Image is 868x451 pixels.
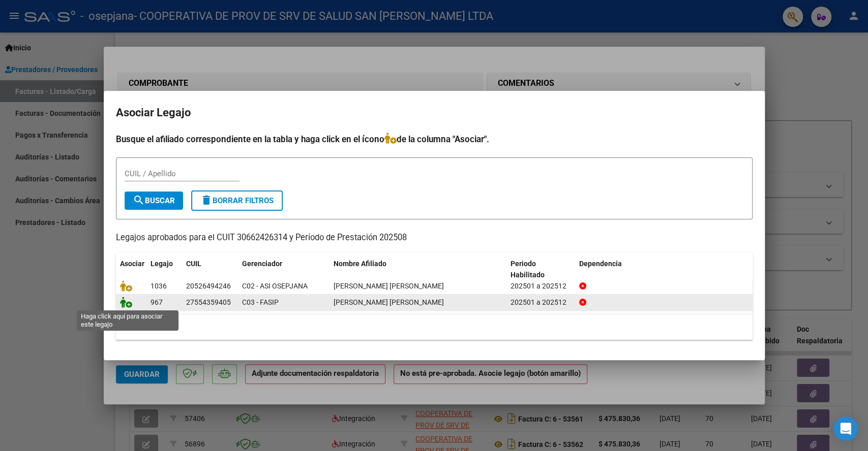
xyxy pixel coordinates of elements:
div: 20526494246 [186,280,231,292]
h2: Asociar Legajo [116,103,753,122]
span: Gerenciador [242,260,282,268]
span: 1036 [151,282,167,290]
datatable-header-cell: CUIL [182,253,238,286]
datatable-header-cell: Asociar [116,253,146,286]
datatable-header-cell: Periodo Habilitado [506,253,575,286]
span: MOLINA MIA MIRELA [334,298,444,306]
div: Open Intercom Messenger [833,416,858,441]
span: Buscar [133,196,175,205]
span: Borrar Filtros [200,196,274,205]
span: Dependencia [579,260,622,268]
span: Legajo [151,260,173,268]
span: C02 - ASI OSEPJANA [242,282,308,290]
div: 27554359405 [186,297,231,308]
button: Borrar Filtros [191,190,283,211]
span: CUIL [186,260,201,268]
datatable-header-cell: Legajo [146,253,182,286]
datatable-header-cell: Nombre Afiliado [330,253,507,286]
datatable-header-cell: Gerenciador [238,253,330,286]
mat-icon: search [133,194,145,206]
div: 202501 a 202512 [511,280,571,292]
mat-icon: delete [200,194,213,206]
datatable-header-cell: Dependencia [575,253,753,286]
span: 967 [151,298,163,306]
p: Legajos aprobados para el CUIT 30662426314 y Período de Prestación 202508 [116,232,753,244]
span: SORRENTINO RAMIRO VALENTIN [334,282,444,290]
div: 2 registros [116,314,753,340]
span: Nombre Afiliado [334,260,386,268]
button: Buscar [125,191,183,210]
div: 202501 a 202512 [511,297,571,308]
span: Periodo Habilitado [511,260,545,279]
span: C03 - FASIP [242,298,279,306]
h4: Busque el afiliado correspondiente en la tabla y haga click en el ícono de la columna "Asociar". [116,133,753,146]
span: Asociar [120,260,144,268]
